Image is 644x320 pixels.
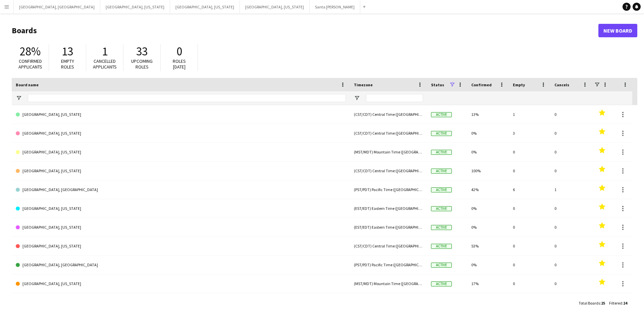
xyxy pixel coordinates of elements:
a: [GEOGRAPHIC_DATA], [US_STATE] [16,199,346,218]
a: [GEOGRAPHIC_DATA], [US_STATE] [16,218,346,237]
div: 6 [509,180,550,199]
div: 0 [550,293,592,312]
span: Active [431,131,452,136]
div: 0% [467,143,509,161]
button: [GEOGRAPHIC_DATA], [US_STATE] [240,0,310,13]
div: 0 [550,124,592,142]
span: Confirmed [471,82,492,87]
div: 53% [467,237,509,255]
div: 0 [509,143,550,161]
div: 0 [509,274,550,293]
span: Cancelled applicants [93,58,117,70]
div: 0 [509,218,550,236]
a: [GEOGRAPHIC_DATA], [US_STATE] [16,105,346,124]
input: Board name Filter Input [28,94,346,102]
div: 0 [550,143,592,161]
div: 0% [467,199,509,218]
div: (CST/CDT) Central Time ([GEOGRAPHIC_DATA] & [GEOGRAPHIC_DATA]) [350,124,427,142]
button: [GEOGRAPHIC_DATA], [US_STATE] [100,0,170,13]
div: 1 [509,105,550,124]
div: (EST/EDT) Eastern Time ([GEOGRAPHIC_DATA] & [GEOGRAPHIC_DATA]) [350,199,427,218]
span: Active [431,169,452,174]
span: Timezone [354,82,373,87]
button: [GEOGRAPHIC_DATA], [US_STATE] [170,0,240,13]
div: 0% [467,124,509,142]
div: 1 [550,180,592,199]
div: (PST/PDT) Pacific Time ([GEOGRAPHIC_DATA] & [GEOGRAPHIC_DATA]) [350,180,427,199]
div: 0 [509,162,550,180]
div: 13% [467,105,509,124]
span: Filtered [609,301,622,306]
a: [GEOGRAPHIC_DATA], [US_STATE] [16,274,346,293]
div: (CST/CDT) Central Time ([GEOGRAPHIC_DATA] & [GEOGRAPHIC_DATA]) [350,162,427,180]
span: 13 [62,44,73,59]
span: 25 [601,301,605,306]
span: Active [431,225,452,230]
a: [GEOGRAPHIC_DATA], [GEOGRAPHIC_DATA] [16,293,346,312]
span: 0 [176,44,182,59]
span: Active [431,263,452,268]
span: Cancels [554,82,569,87]
div: 3 [509,124,550,142]
span: Roles [DATE] [173,58,186,70]
a: [GEOGRAPHIC_DATA], [GEOGRAPHIC_DATA] [16,180,346,199]
a: [GEOGRAPHIC_DATA], [US_STATE] [16,237,346,256]
a: [GEOGRAPHIC_DATA], [US_STATE] [16,124,346,143]
div: 0% [467,256,509,274]
div: 0% [467,218,509,236]
span: Empty [513,82,525,87]
span: Active [431,244,452,249]
button: Open Filter Menu [16,95,22,101]
span: Empty roles [61,58,74,70]
div: (CST/CDT) Central Time ([GEOGRAPHIC_DATA] & [GEOGRAPHIC_DATA]) [350,105,427,124]
button: Santa [PERSON_NAME] [310,0,360,13]
span: Active [431,206,452,211]
span: 1 [102,44,108,59]
div: (MST/MDT) Mountain Time ([GEOGRAPHIC_DATA] & [GEOGRAPHIC_DATA]) [350,143,427,161]
span: 28% [20,44,41,59]
div: 0 [550,256,592,274]
div: : [579,296,605,310]
span: Board name [16,82,39,87]
span: Active [431,112,452,117]
span: Upcoming roles [131,58,153,70]
div: 0 [550,105,592,124]
div: 0 [509,237,550,255]
span: Total Boards [579,301,600,306]
h1: Boards [12,26,598,36]
div: 0 [509,293,550,312]
div: 100% [467,162,509,180]
div: 0 [550,162,592,180]
div: 0 [550,237,592,255]
div: 0 [550,199,592,218]
button: Open Filter Menu [354,95,360,101]
a: New Board [598,24,637,37]
span: Active [431,150,452,155]
a: [GEOGRAPHIC_DATA], [GEOGRAPHIC_DATA] [16,256,346,274]
span: 33 [136,44,148,59]
a: [GEOGRAPHIC_DATA], [US_STATE] [16,162,346,180]
input: Timezone Filter Input [366,94,423,102]
span: Status [431,82,444,87]
div: : [609,296,627,310]
div: (EST/EDT) Eastern Time ([GEOGRAPHIC_DATA] & [GEOGRAPHIC_DATA]) [350,218,427,236]
a: [GEOGRAPHIC_DATA], [US_STATE] [16,143,346,162]
div: 42% [467,180,509,199]
div: 0 [509,256,550,274]
span: Active [431,187,452,192]
div: (CST/CDT) Central Time ([GEOGRAPHIC_DATA] & [GEOGRAPHIC_DATA]) [350,237,427,255]
span: 24 [623,301,627,306]
div: (PST/PDT) Pacific Time ([GEOGRAPHIC_DATA] & [GEOGRAPHIC_DATA]) [350,293,427,312]
span: Confirmed applicants [18,58,42,70]
div: 0% [467,293,509,312]
div: 0 [550,218,592,236]
div: 0 [550,274,592,293]
span: Active [431,281,452,286]
div: 0 [509,199,550,218]
div: (PST/PDT) Pacific Time ([GEOGRAPHIC_DATA] & [GEOGRAPHIC_DATA]) [350,256,427,274]
div: (MST/MDT) Mountain Time ([GEOGRAPHIC_DATA] & [GEOGRAPHIC_DATA]) [350,274,427,293]
div: 17% [467,274,509,293]
button: [GEOGRAPHIC_DATA], [GEOGRAPHIC_DATA] [14,0,100,13]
